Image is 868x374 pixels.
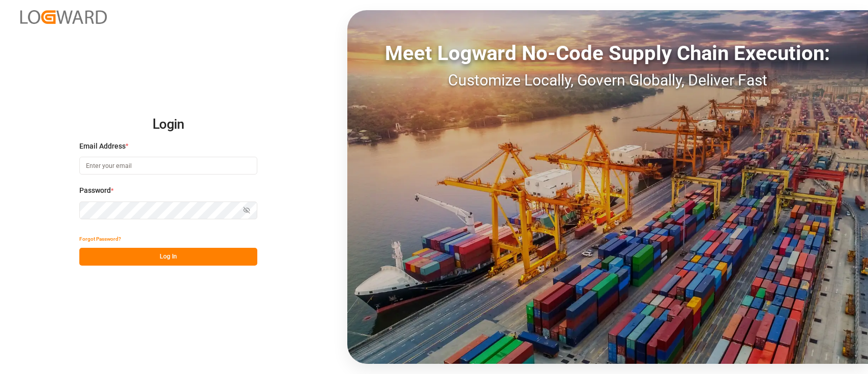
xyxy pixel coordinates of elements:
[79,248,257,266] button: Log In
[79,157,257,175] input: Enter your email
[79,108,257,141] h2: Login
[79,185,111,196] span: Password
[347,38,868,69] div: Meet Logward No-Code Supply Chain Execution:
[79,230,121,248] button: Forgot Password?
[79,141,126,152] span: Email Address
[20,10,107,24] img: Logward_new_orange.png
[347,69,868,92] div: Customize Locally, Govern Globally, Deliver Fast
